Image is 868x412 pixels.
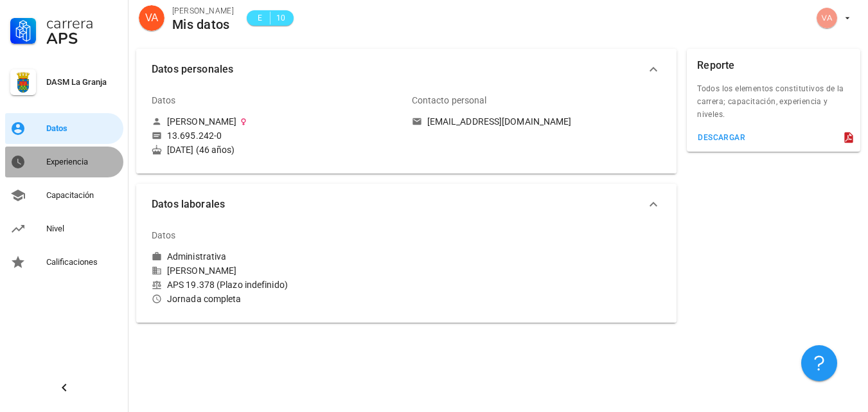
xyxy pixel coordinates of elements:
a: Calificaciones [5,247,123,278]
div: Datos [152,220,176,251]
div: APS [46,31,118,46]
div: avatar [817,8,837,28]
div: Experiencia [46,157,118,167]
div: [PERSON_NAME] [172,4,234,17]
div: avatar [139,5,164,31]
div: Carrera [46,15,118,31]
div: [PERSON_NAME] [167,116,236,127]
span: Datos personales [152,60,646,78]
div: Datos [152,85,176,116]
div: Contacto personal [412,85,487,116]
div: descargar [697,133,745,142]
div: Nivel [46,224,118,234]
div: APS 19.378 (Plazo indefinido) [152,279,402,291]
button: Datos personales [136,49,677,90]
div: Mis datos [172,17,234,31]
div: [PERSON_NAME] [152,265,402,276]
div: Todos los elementos constitutivos de la carrera; capacitación, experiencia y niveles. [687,82,860,129]
div: Calificaciones [46,257,118,267]
span: 10 [276,12,286,24]
a: Experiencia [5,147,123,177]
div: [EMAIL_ADDRESS][DOMAIN_NAME] [427,116,572,127]
div: 13.695.242-0 [167,130,222,141]
a: Nivel [5,213,123,244]
div: Datos [46,123,118,134]
span: VA [145,5,158,31]
a: [EMAIL_ADDRESS][DOMAIN_NAME] [412,116,662,127]
span: E [254,12,265,24]
div: Capacitación [46,190,118,201]
button: Datos laborales [136,184,677,225]
a: Datos [5,113,123,144]
button: descargar [692,129,750,147]
span: Datos laborales [152,195,646,213]
div: Reporte [697,49,734,82]
a: Capacitación [5,180,123,211]
div: [DATE] (46 años) [152,144,402,156]
div: DASM La Granja [46,77,118,87]
div: Administrativa [167,251,226,262]
div: Jornada completa [152,293,402,305]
